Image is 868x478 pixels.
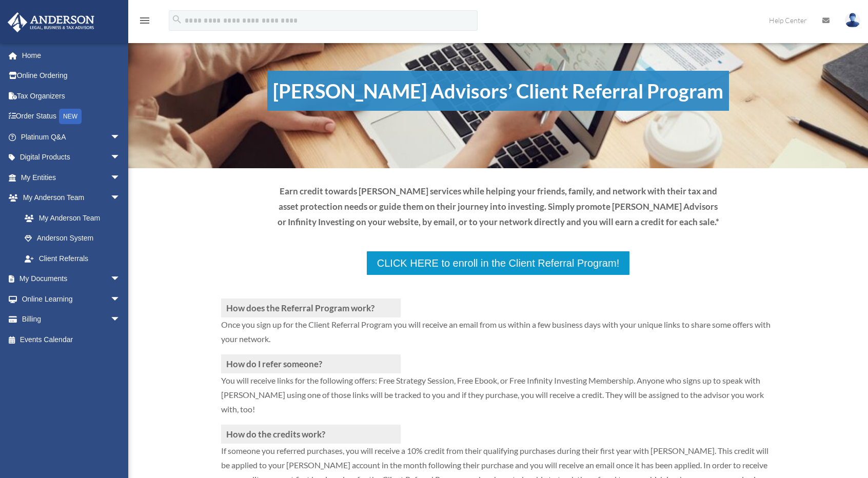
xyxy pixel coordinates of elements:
[7,45,136,66] a: Home
[221,317,775,354] p: Once you sign up for the Client Referral Program you will receive an email from us within a few b...
[221,373,775,425] p: You will receive links for the following offers: Free Strategy Session, Free Ebook, or Free Infin...
[7,106,136,127] a: Order StatusNEW
[110,147,131,168] span: arrow_drop_down
[267,71,729,111] h1: [PERSON_NAME] Advisors’ Client Referral Program
[7,147,136,168] a: Digital Productsarrow_drop_down
[5,12,97,32] img: Anderson Advisors Platinum Portal
[221,354,401,373] h3: How do I refer someone?
[221,425,401,444] h3: How do the credits work?
[110,309,131,330] span: arrow_drop_down
[7,289,136,309] a: Online Learningarrow_drop_down
[110,289,131,310] span: arrow_drop_down
[366,250,630,276] a: CLICK HERE to enroll in the Client Referral Program!
[277,184,720,229] p: Earn credit towards [PERSON_NAME] services while helping your friends, family, and network with t...
[7,329,136,350] a: Events Calendar
[7,188,136,208] a: My Anderson Teamarrow_drop_down
[7,127,136,147] a: Platinum Q&Aarrow_drop_down
[110,167,131,188] span: arrow_drop_down
[110,269,131,290] span: arrow_drop_down
[7,309,136,330] a: Billingarrow_drop_down
[14,228,136,249] a: Anderson System
[171,14,183,25] i: search
[139,14,151,27] i: menu
[7,66,136,86] a: Online Ordering
[14,208,136,228] a: My Anderson Team
[110,188,131,209] span: arrow_drop_down
[221,298,401,317] h3: How does the Referral Program work?
[110,127,131,148] span: arrow_drop_down
[59,109,82,124] div: NEW
[7,269,136,289] a: My Documentsarrow_drop_down
[7,167,136,188] a: My Entitiesarrow_drop_down
[7,86,136,106] a: Tax Organizers
[845,13,860,28] img: User Pic
[14,248,131,269] a: Client Referrals
[139,18,151,27] a: menu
